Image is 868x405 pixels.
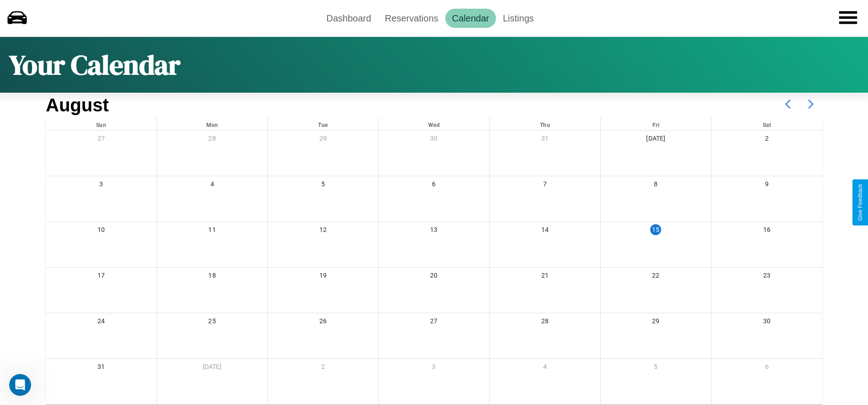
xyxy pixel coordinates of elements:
[46,268,156,286] div: 17
[46,95,109,116] h2: August
[490,176,600,195] div: 7
[46,359,156,378] div: 31
[9,374,31,396] iframe: Intercom live chat
[857,184,863,221] div: Give Feedback
[601,268,711,286] div: 22
[268,176,378,195] div: 5
[601,176,711,195] div: 8
[490,131,600,149] div: 31
[712,222,822,241] div: 16
[379,359,489,378] div: 3
[712,117,822,130] div: Sat
[319,9,378,28] a: Dashboard
[712,131,822,149] div: 2
[157,222,267,241] div: 11
[601,117,711,130] div: Fri
[46,131,156,149] div: 27
[46,117,156,130] div: Sun
[46,222,156,241] div: 10
[490,313,600,332] div: 28
[379,176,489,195] div: 6
[712,176,822,195] div: 9
[650,224,661,235] div: 15
[379,268,489,286] div: 20
[379,117,489,130] div: Wed
[268,222,378,241] div: 12
[157,359,267,378] div: [DATE]
[601,359,711,378] div: 5
[46,313,156,332] div: 24
[157,268,267,286] div: 18
[490,222,600,241] div: 14
[157,131,267,149] div: 28
[490,359,600,378] div: 4
[378,9,445,28] a: Reservations
[157,176,267,195] div: 4
[712,268,822,286] div: 23
[490,268,600,286] div: 21
[496,9,541,28] a: Listings
[379,313,489,332] div: 27
[379,131,489,149] div: 30
[268,359,378,378] div: 2
[268,131,378,149] div: 29
[268,268,378,286] div: 19
[601,313,711,332] div: 29
[712,313,822,332] div: 30
[9,46,180,84] h1: Your Calendar
[157,117,267,130] div: Mon
[46,176,156,195] div: 3
[712,359,822,378] div: 6
[379,222,489,241] div: 13
[445,9,496,28] a: Calendar
[157,313,267,332] div: 25
[268,117,378,130] div: Tue
[601,131,711,149] div: [DATE]
[490,117,600,130] div: Thu
[268,313,378,332] div: 26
